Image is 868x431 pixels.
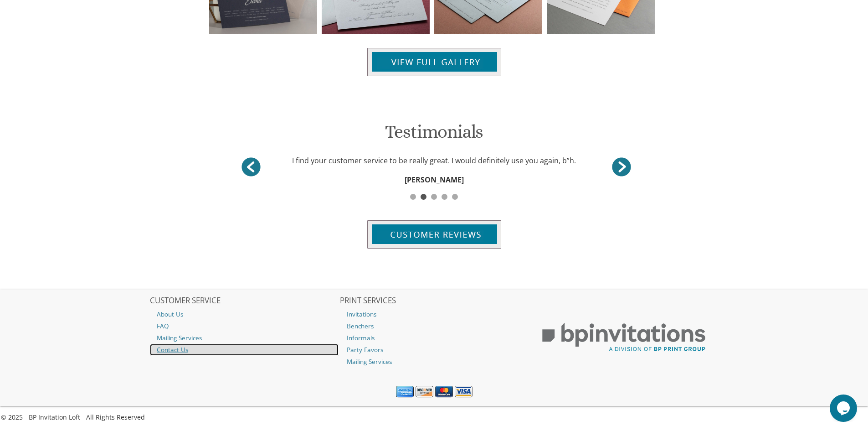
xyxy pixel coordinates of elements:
div: [PERSON_NAME] [235,172,633,187]
img: Visa [455,386,473,398]
a: Informals [340,332,529,344]
span: 4 [442,194,447,200]
h2: CUSTOMER SERVICE [150,296,339,306]
a: About Us [150,308,339,320]
a: > [240,156,262,178]
a: 5 [450,187,460,196]
img: MasterCard [435,386,453,398]
iframe: chat widget [830,395,859,422]
span: 5 [452,194,458,200]
a: Mailing Services [150,332,339,344]
a: FAQ [150,320,339,332]
img: Discover [416,386,433,398]
a: 2 [418,187,429,196]
img: American Express [396,386,414,398]
a: Invitations [340,308,529,320]
a: 4 [439,187,450,196]
a: Benchers [340,320,529,332]
a: Party Favors [340,344,529,356]
a: 1 [408,187,418,196]
span: 3 [431,194,437,200]
a: < [610,156,633,178]
h2: PRINT SERVICES [340,296,529,306]
img: customer-reviews-btn.jpg [367,220,501,249]
h1: Testimonials [235,122,633,149]
div: I find your customer service to be really great. I would definitely use you again, b”h. [275,153,593,168]
span: 1 [410,194,416,200]
img: BP Print Group [529,315,718,360]
a: 3 [429,187,439,196]
a: Contact Us [150,344,339,356]
span: 2 [421,194,426,200]
a: Mailing Services [340,356,529,368]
